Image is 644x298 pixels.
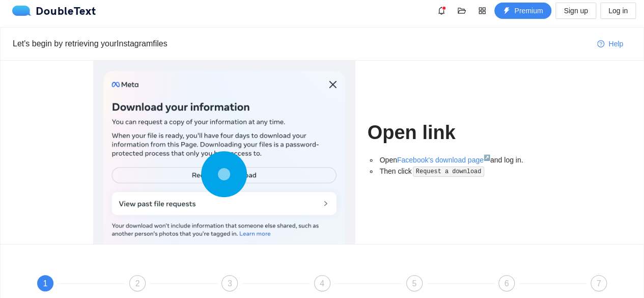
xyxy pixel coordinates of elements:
button: Log in [600,3,636,19]
span: Help [608,38,623,49]
span: 4 [320,279,324,288]
button: thunderboltPremium [494,3,551,19]
h1: Open link [368,121,551,145]
a: logoDoubleText [12,6,96,16]
div: Let's begin by retrieving your Instagram files [13,37,589,50]
span: Log in [608,5,628,16]
span: 2 [135,279,140,288]
span: Premium [514,5,543,16]
span: folder-open [454,7,469,15]
span: bell [434,7,449,15]
span: 3 [228,279,232,288]
button: Sign up [555,3,596,19]
span: 7 [597,279,601,288]
img: logo [12,6,36,16]
a: Facebook's download page↗ [397,156,490,164]
li: Open and log in. [378,154,551,166]
span: thunderbolt [503,7,510,15]
button: bell [433,3,450,19]
span: Sign up [564,5,587,16]
li: Then click [378,166,551,177]
span: 5 [412,279,416,288]
span: appstore [474,7,490,15]
button: appstore [474,3,490,19]
span: 1 [43,279,48,288]
div: DoubleText [12,6,96,16]
span: 6 [504,279,509,288]
sup: ↗ [484,154,490,160]
button: folder-open [454,3,470,19]
code: Request a download [413,167,484,177]
span: question-circle [597,40,604,48]
button: question-circleHelp [589,36,631,52]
